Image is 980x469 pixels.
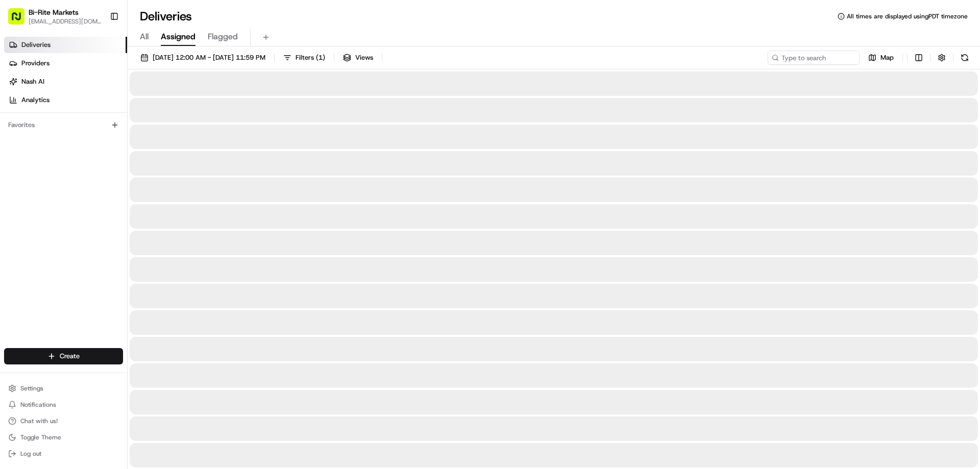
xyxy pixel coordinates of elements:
[355,53,373,62] span: Views
[29,17,102,26] button: [EMAIL_ADDRESS][DOMAIN_NAME]
[4,414,123,428] button: Chat with us!
[72,225,124,233] a: Powered byPylon
[140,31,149,43] span: All
[4,37,127,53] a: Deliveries
[158,131,186,143] button: See all
[10,133,68,141] div: Past conversations
[10,97,29,116] img: 1736555255976-a54dd68f-1ca7-489b-9aae-adbdc363a1c4
[20,417,58,425] span: Chat with us!
[153,53,265,62] span: [DATE] 12:00 AM - [DATE] 11:59 PM
[21,40,51,50] span: Deliveries
[86,158,90,166] span: •
[21,77,44,86] span: Nash AI
[174,101,186,113] button: Start new chat
[136,51,270,65] button: [DATE] 12:00 AM - [DATE] 11:59 PM
[10,202,18,210] div: 📗
[32,158,84,166] span: Klarizel Pensader
[21,97,40,116] img: 1724597045416-56b7ee45-8013-43a0-a6f9-03cb97ddad50
[27,66,168,77] input: Clear
[29,7,79,17] button: Bi-Rite Markets
[20,159,29,167] img: 1736555255976-a54dd68f-1ca7-489b-9aae-adbdc363a1c4
[4,398,123,412] button: Notifications
[316,53,325,62] span: ( 1 )
[4,4,106,29] button: Bi-Rite Markets[EMAIL_ADDRESS][DOMAIN_NAME]
[60,352,80,361] span: Create
[46,108,140,116] div: We're available if you need us!
[21,59,50,68] span: Providers
[768,51,860,65] input: Type to search
[847,12,968,20] span: All times are displayed using PDT timezone
[86,202,94,210] div: 💻
[10,10,31,31] img: Nash
[96,201,164,211] span: API Documentation
[864,51,898,65] button: Map
[4,430,123,445] button: Toggle Theme
[4,117,123,133] div: Favorites
[4,73,127,90] a: Nash AI
[20,201,78,211] span: Knowledge Base
[140,8,192,24] h1: Deliveries
[4,55,127,71] a: Providers
[958,51,972,65] button: Refresh
[338,51,378,65] button: Views
[20,384,43,392] span: Settings
[20,433,61,441] span: Toggle Theme
[296,53,325,62] span: Filters
[20,401,56,409] span: Notifications
[10,149,27,165] img: Klarizel Pensader
[92,158,113,166] span: [DATE]
[20,450,41,458] span: Log out
[6,196,82,215] a: 📗Knowledge Base
[4,92,127,108] a: Analytics
[102,226,124,233] span: Pylon
[10,41,186,57] p: Welcome 👋
[161,31,195,43] span: Assigned
[208,31,238,43] span: Flagged
[279,51,330,65] button: Filters(1)
[82,196,168,215] a: 💻API Documentation
[46,97,167,108] div: Start new chat
[4,381,123,396] button: Settings
[880,53,894,62] span: Map
[4,348,123,364] button: Create
[21,95,50,105] span: Analytics
[4,447,123,461] button: Log out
